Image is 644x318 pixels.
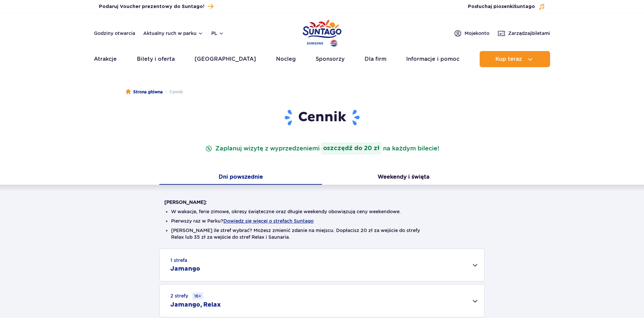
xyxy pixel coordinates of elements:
[94,30,135,37] a: Godziny otwarcia
[170,257,187,264] small: 1 strefa
[497,29,550,37] a: Zarządzajbiletami
[465,30,489,37] span: Moje konto
[303,17,341,48] a: Park of Poland
[195,51,256,67] a: [GEOGRAPHIC_DATA]
[171,218,473,224] li: Pierwszy raz w Parku?
[514,4,535,9] span: Suntago
[495,56,522,62] span: Kup teraz
[163,89,183,95] li: Cennik
[170,292,203,300] small: 2 strefy
[164,109,480,126] h1: Cennik
[508,30,550,37] span: Zarządzaj biletami
[94,51,117,67] a: Atrakcje
[192,292,203,300] small: 16+
[137,51,175,67] a: Bilety i oferta
[204,142,440,154] p: Zaplanuj wizytę z wyprzedzeniem na każdym bilecie!
[164,199,207,205] strong: [PERSON_NAME]:
[99,3,204,10] span: Podaruj Voucher prezentowy do Suntago!
[468,3,535,10] span: Posłuchaj piosenki
[211,30,224,37] button: pl
[126,89,163,95] a: Strona główna
[171,208,473,215] li: W wakacje, ferie zimowe, okresy świąteczne oraz długie weekendy obowiązują ceny weekendowe.
[468,3,545,10] button: Posłuchaj piosenkiSuntago
[99,2,213,11] a: Podaruj Voucher prezentowy do Suntago!
[454,29,489,37] a: Mojekonto
[276,51,296,67] a: Nocleg
[143,31,203,36] button: Aktualny ruch w parku
[406,51,460,67] a: Informacje i pomoc
[223,218,314,224] button: Dowiedz się więcej o strefach Suntago
[159,171,322,185] button: Dni powszednie
[170,301,221,309] h2: Jamango, Relax
[316,51,344,67] a: Sponsorzy
[480,51,550,67] button: Kup teraz
[321,142,382,154] strong: oszczędź do 20 zł
[170,265,200,273] h2: Jamango
[171,227,473,240] li: [PERSON_NAME] ile stref wybrać? Możesz zmienić zdanie na miejscu. Dopłacisz 20 zł za wejście do s...
[365,51,386,67] a: Dla firm
[322,171,485,185] button: Weekendy i święta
